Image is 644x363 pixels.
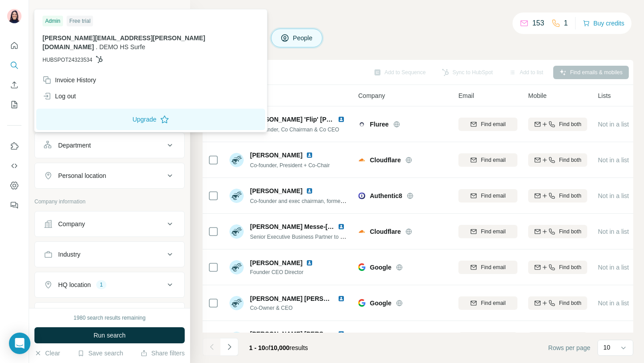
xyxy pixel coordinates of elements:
img: LinkedIn logo [338,116,345,123]
button: Use Surfe API [7,158,21,174]
span: Run search [93,331,126,340]
span: HUBSPOT24323534 [42,56,92,64]
img: Logo of Cloudflare [358,228,365,235]
div: 1 [96,281,106,289]
button: Hide [156,5,190,19]
span: Cloudflare [370,227,401,236]
span: Fluree [370,120,389,129]
div: Personal location [58,171,106,180]
span: Co-founder, President + Co-Chair [250,162,330,169]
button: Save search [77,349,123,358]
span: Find both [559,299,581,307]
span: Find email [481,263,505,271]
button: Find both [528,225,587,238]
span: [PERSON_NAME] [PERSON_NAME] PharmD [250,295,382,302]
div: Free trial [67,16,93,26]
h4: Search [203,11,633,23]
span: Authentic8 [370,191,402,200]
span: Find email [481,156,505,164]
button: Company [35,213,184,235]
span: Google [370,263,391,272]
button: Find both [528,153,587,167]
img: Avatar [229,296,244,310]
span: Find email [481,299,505,307]
img: Avatar [229,260,244,274]
p: Company information [34,198,185,206]
span: Find both [559,192,581,200]
span: Lists [598,91,611,100]
span: [PERSON_NAME] [250,186,302,195]
button: Find both [528,261,587,274]
span: 1 - 10 [249,344,265,351]
span: Not in a list [598,300,629,307]
img: Avatar [7,9,21,23]
span: Find email [481,192,505,200]
div: Open Intercom Messenger [9,333,30,354]
button: Find email [458,118,517,131]
button: Find both [528,189,587,203]
span: Cloudflare [370,156,401,165]
button: Dashboard [7,177,21,194]
span: Rows per page [548,343,590,352]
span: People [293,34,314,42]
span: Find both [559,120,581,128]
button: Find email [458,153,517,167]
button: Enrich CSV [7,77,21,93]
span: [PERSON_NAME] [250,258,302,267]
button: My lists [7,97,21,113]
div: Log out [42,92,76,101]
div: Admin [42,16,63,26]
div: HQ location [58,280,91,289]
img: LinkedIn logo [306,259,313,266]
span: [PERSON_NAME] Messe-[PERSON_NAME] [250,223,378,230]
button: Industry [35,244,184,265]
span: Not in a list [598,121,629,128]
img: LinkedIn logo [306,187,313,194]
button: Buy credits [583,17,624,30]
span: Co Founder, Co Chairman & Co CEO [250,127,339,133]
button: Feedback [7,197,21,213]
span: . [96,43,97,51]
button: Share filters [140,349,185,358]
span: Co-Owner & CEO [250,304,348,312]
span: Company [358,91,385,100]
img: Logo of Authentic8 [358,192,365,199]
span: of [265,344,271,351]
span: 10,000 [271,344,290,351]
button: Run search [34,327,185,343]
button: Annual revenue ($) [35,304,184,326]
span: Find both [559,228,581,236]
button: Find both [528,296,587,310]
span: Not in a list [598,192,629,199]
img: Logo of Google [358,299,365,306]
span: [PERSON_NAME][EMAIL_ADDRESS][PERSON_NAME][DOMAIN_NAME] [42,34,205,51]
span: Not in a list [598,156,629,164]
div: Industry [58,250,80,259]
button: Search [7,57,21,73]
button: Find email [458,261,517,274]
button: Department [35,135,184,156]
p: 10 [603,343,610,352]
img: LinkedIn logo [306,152,313,159]
button: Quick start [7,38,21,54]
img: Avatar [229,224,244,239]
div: Invoice History [42,76,96,84]
span: Find both [559,156,581,164]
span: Senior Executive Business Partner to Co-founder and President [250,233,402,240]
button: Upgrade [36,109,265,130]
img: LinkedIn logo [338,330,345,338]
img: Logo of Fluree [358,121,365,128]
span: Find both [559,263,581,271]
span: Not in a list [598,264,629,271]
span: Not in a list [598,228,629,235]
img: Avatar [229,153,244,167]
img: Logo of Google [358,263,365,270]
span: Find email [481,120,505,128]
button: Find email [458,225,517,238]
button: Clear [34,349,60,358]
button: Find both [528,118,587,131]
span: [PERSON_NAME] [250,151,302,160]
p: 153 [532,18,544,29]
span: Find email [481,228,505,236]
span: Google [370,299,391,308]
